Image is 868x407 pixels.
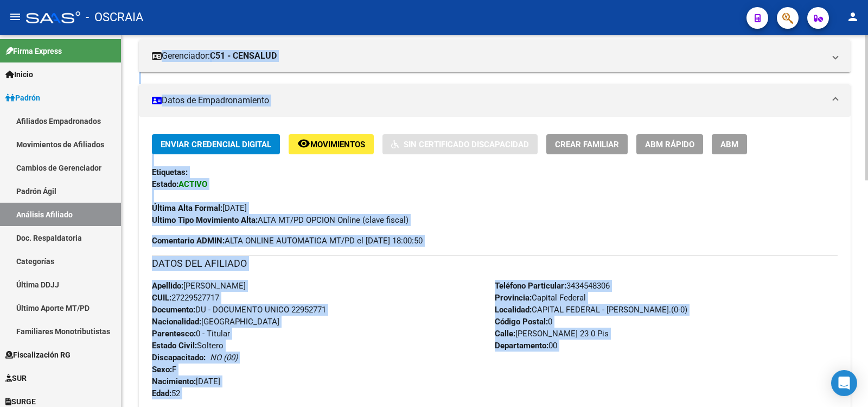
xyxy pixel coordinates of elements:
[210,353,238,362] i: NO (00)
[152,95,825,107] mat-panel-title: Datos de Empadronamiento
[210,50,277,62] strong: C51 - CENSALUD
[152,305,195,315] strong: Documento:
[86,5,143,29] span: - OSCRAIA
[152,377,196,386] strong: Nacimiento:
[178,179,207,189] strong: ACTIVO
[152,293,219,303] span: 27229527717
[152,305,326,315] span: DU - DOCUMENTO UNICO 22952771
[5,92,40,104] span: Padrón
[152,365,172,374] strong: Sexo:
[495,305,532,315] strong: Localidad:
[404,140,529,149] span: Sin Certificado Discapacidad
[712,134,747,154] button: ABM
[5,45,62,57] span: Firma Express
[382,134,538,154] button: Sin Certificado Discapacidad
[152,377,220,386] span: [DATE]
[152,134,280,154] button: Enviar Credencial Digital
[152,236,225,246] strong: Comentario ADMIN:
[495,281,566,291] strong: Teléfono Particular:
[152,215,409,225] span: ALTA MT/PD OPCION Online (clave fiscal)
[495,329,515,339] strong: Calle:
[495,305,687,315] span: CAPITAL FEDERAL - [PERSON_NAME].(0-0)
[152,203,247,213] span: [DATE]
[152,235,423,247] span: ALTA ONLINE AUTOMATICA MT/PD el [DATE] 18:00:50
[5,68,33,80] span: Inicio
[152,179,178,189] strong: Estado:
[495,317,548,327] strong: Código Postal:
[152,341,197,350] strong: Estado Civil:
[546,134,628,154] button: Crear Familiar
[152,389,180,398] span: 52
[152,256,838,271] h3: DATOS DEL AFILIADO
[831,370,857,396] div: Open Intercom Messenger
[495,341,548,350] strong: Departamento:
[139,40,851,72] mat-expansion-panel-header: Gerenciador:C51 - CENSALUD
[846,10,859,23] mat-icon: person
[152,329,230,339] span: 0 - Titular
[152,353,206,362] strong: Discapacitado:
[9,10,22,23] mat-icon: menu
[152,167,188,177] strong: Etiquetas:
[152,215,258,225] strong: Ultimo Tipo Movimiento Alta:
[152,389,171,398] strong: Edad:
[152,365,176,374] span: F
[495,293,586,303] span: Capital Federal
[495,341,557,350] span: 00
[495,293,532,303] strong: Provincia:
[152,203,222,213] strong: Última Alta Formal:
[152,281,183,291] strong: Apellido:
[152,329,196,339] strong: Parentesco:
[161,140,271,149] span: Enviar Credencial Digital
[495,317,552,327] span: 0
[152,317,201,327] strong: Nacionalidad:
[5,349,71,361] span: Fiscalización RG
[310,140,365,149] span: Movimientos
[289,134,374,154] button: Movimientos
[297,137,310,150] mat-icon: remove_red_eye
[720,140,738,149] span: ABM
[152,293,171,303] strong: CUIL:
[152,317,279,327] span: [GEOGRAPHIC_DATA]
[495,281,610,291] span: 3434548306
[495,329,609,339] span: [PERSON_NAME] 23 0 Pis
[555,140,619,149] span: Crear Familiar
[645,140,694,149] span: ABM Rápido
[152,281,246,291] span: [PERSON_NAME]
[139,84,851,117] mat-expansion-panel-header: Datos de Empadronamiento
[5,372,27,384] span: SUR
[152,50,825,62] mat-panel-title: Gerenciador:
[152,341,224,350] span: Soltero
[636,134,703,154] button: ABM Rápido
